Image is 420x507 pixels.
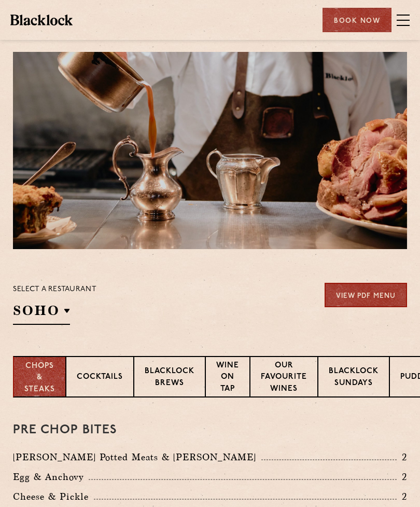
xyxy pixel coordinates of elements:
[261,360,307,396] p: Our favourite wines
[329,366,379,390] p: Blacklock Sundays
[397,470,407,484] p: 2
[325,283,407,307] a: View PDF Menu
[13,302,70,325] h2: SOHO
[13,450,261,464] p: [PERSON_NAME] Potted Meats & [PERSON_NAME]
[10,15,73,25] img: BL_Textured_Logo-footer-cropped.svg
[145,366,194,390] p: Blacklock Brews
[216,360,239,396] p: Wine on Tap
[77,372,123,385] p: Cocktails
[397,450,407,464] p: 2
[13,489,94,504] p: Cheese & Pickle
[397,490,407,503] p: 2
[323,8,391,32] div: Book Now
[13,283,96,296] p: Select a restaurant
[13,423,407,437] h3: Pre Chop Bites
[24,361,55,396] p: Chops & Steaks
[13,470,89,484] p: Egg & Anchovy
